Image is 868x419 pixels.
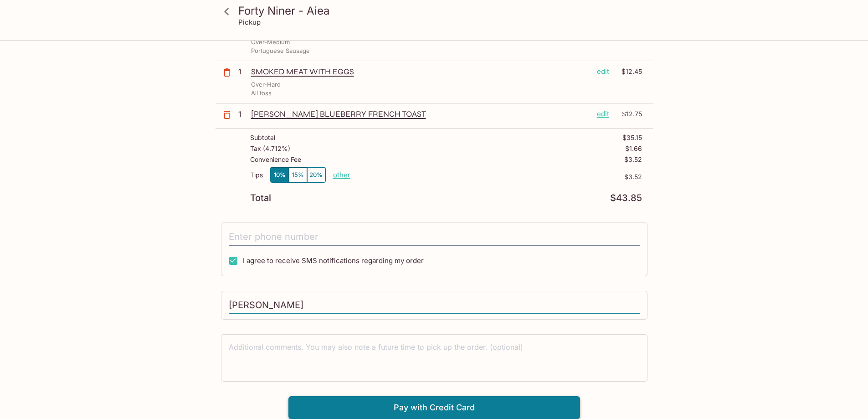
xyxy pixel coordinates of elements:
p: Total [250,194,271,202]
p: $3.52 [624,156,642,163]
p: Portuguese Sausage [251,47,310,55]
button: 10% [271,167,289,182]
p: SMOKED MEAT WITH EGGS [251,67,590,77]
p: $1.66 [625,145,642,152]
p: Convenience Fee [250,156,301,163]
button: Pay with Credit Card [288,396,580,419]
p: [PERSON_NAME] BLUEBERRY FRENCH TOAST [251,109,590,119]
button: other [333,171,350,179]
p: All toss [251,89,272,98]
input: Enter first and last name [229,297,640,314]
p: $43.85 [610,194,642,202]
input: Enter phone number [229,228,640,246]
span: I agree to receive SMS notifications regarding my order [243,256,424,265]
p: Tax ( 4.712% ) [250,145,290,152]
button: 20% [307,167,325,182]
p: Tips [250,171,263,179]
p: Over-Medium [251,38,290,47]
button: 15% [289,167,307,182]
h3: Forty Niner - Aiea [238,4,646,18]
p: 1 [238,109,247,119]
p: edit [597,109,609,119]
p: Over-Hard [251,80,281,89]
p: 1 [238,67,247,77]
p: edit [597,67,609,77]
p: Subtotal [250,134,275,141]
p: $12.75 [615,109,642,119]
p: $35.15 [622,134,642,141]
p: $12.45 [615,67,642,77]
p: $3.52 [350,173,642,181]
p: Pickup [238,18,261,26]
